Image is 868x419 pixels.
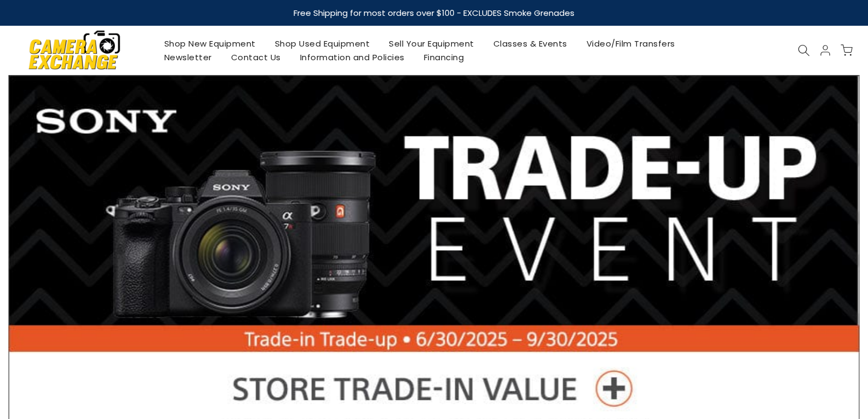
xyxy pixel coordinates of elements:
[484,37,577,50] a: Classes & Events
[294,7,574,19] strong: Free Shipping for most orders over $100 - EXCLUDES Smoke Grenades
[414,50,474,64] a: Financing
[221,50,290,64] a: Contact Us
[577,37,685,50] a: Video/Film Transfers
[290,50,414,64] a: Information and Policies
[265,37,380,50] a: Shop Used Equipment
[154,37,265,50] a: Shop New Equipment
[154,50,221,64] a: Newsletter
[380,37,484,50] a: Sell Your Equipment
